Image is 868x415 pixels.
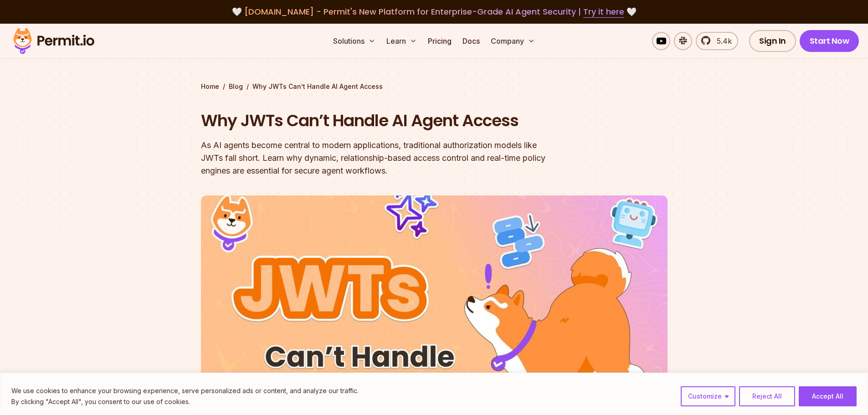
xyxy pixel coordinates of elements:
button: Solutions [329,32,379,50]
button: Customize [681,386,735,406]
a: Blog [229,82,243,91]
button: Learn [383,32,421,50]
a: 5.4k [696,32,738,50]
h1: Why JWTs Can’t Handle AI Agent Access [201,109,551,132]
span: [DOMAIN_NAME] - Permit's New Platform for Enterprise-Grade AI Agent Security | [244,6,624,17]
img: Permit logo [9,26,98,56]
a: Pricing [424,32,455,50]
button: Accept All [799,386,857,406]
button: Company [487,32,539,50]
div: As AI agents become central to modern applications, traditional authorization models like JWTs fa... [201,139,551,177]
div: 🤍 🤍 [22,5,846,18]
a: Start Now [800,30,859,52]
button: Reject All [739,386,795,406]
p: By clicking "Accept All", you consent to our use of cookies. [11,396,359,407]
div: / / [201,82,668,91]
a: Sign In [749,30,796,52]
p: We use cookies to enhance your browsing experience, serve personalized ads or content, and analyz... [11,385,359,396]
a: Try it here [583,6,624,18]
span: 5.4k [711,36,732,46]
a: Home [201,82,219,91]
a: Docs [459,32,483,50]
